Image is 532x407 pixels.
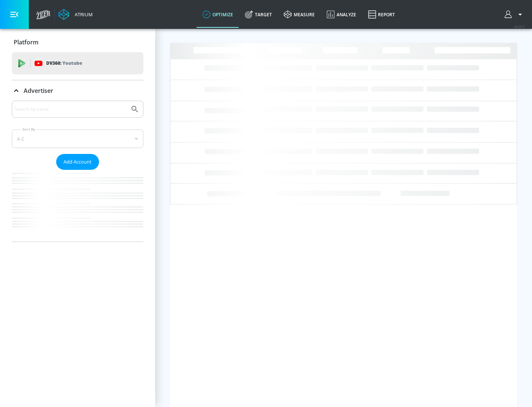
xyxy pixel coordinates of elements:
button: Add Account [56,154,99,170]
p: Youtube [62,59,82,67]
a: measure [278,1,321,28]
p: DV360: [46,59,82,67]
div: Platform [12,32,143,53]
span: Add Account [64,158,92,166]
p: Advertiser [24,87,53,95]
div: A-Z [12,129,143,148]
a: Analyze [321,1,362,28]
a: Target [239,1,278,28]
a: Atrium [58,9,93,20]
label: Sort By [21,127,37,132]
input: Search by name [15,104,127,114]
div: Advertiser [12,80,143,101]
nav: list of Advertiser [12,170,143,242]
a: Report [362,1,401,28]
p: Platform [14,38,38,46]
a: optimize [197,1,239,28]
span: v 4.22.2 [514,24,525,28]
div: Atrium [72,11,93,18]
div: Advertiser [12,101,143,242]
div: DV360: Youtube [12,52,143,74]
